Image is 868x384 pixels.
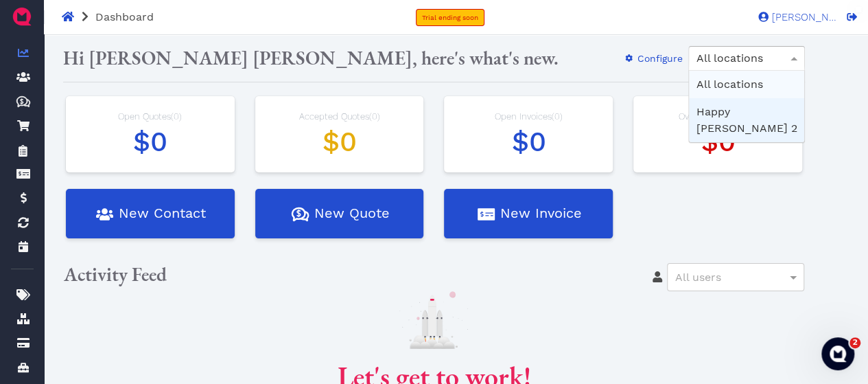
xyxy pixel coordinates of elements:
span: $0 [322,126,357,158]
tspan: $ [296,209,301,218]
button: New Quote [255,189,424,238]
button: Configure [615,47,683,69]
img: launch.svg [399,291,468,348]
div: Overdue Invoices ( ) [647,110,788,124]
tspan: $ [20,98,24,104]
span: Dashboard [95,10,154,23]
div: All locations [689,71,804,98]
span: 0 [372,111,377,122]
div: Open Invoices ( ) [458,110,599,124]
span: 0 [174,111,179,122]
div: All users [668,264,804,291]
a: Trial ending soon [416,9,484,26]
div: Happy hitt 2 [689,98,804,142]
span: [PERSON_NAME] [PERSON_NAME] [769,12,837,23]
span: Activity Feed [64,262,167,286]
div: Open Quotes ( ) [80,110,221,124]
span: 0 [554,111,560,122]
img: QuoteM_icon_flat.png [11,5,33,27]
button: New Contact [66,189,235,238]
span: $0 [133,126,167,158]
span: Trial ending soon [422,14,478,21]
span: All locations [696,52,762,65]
div: Accepted Quotes ( ) [269,110,410,124]
span: Hi [PERSON_NAME] [PERSON_NAME], here's what's new. [63,45,559,70]
a: [PERSON_NAME] [PERSON_NAME] [751,10,837,23]
span: $0 [511,126,546,158]
span: Configure [635,53,682,64]
iframe: Intercom live chat [821,337,854,370]
button: New Invoice [444,189,613,238]
span: 2 [849,337,860,348]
